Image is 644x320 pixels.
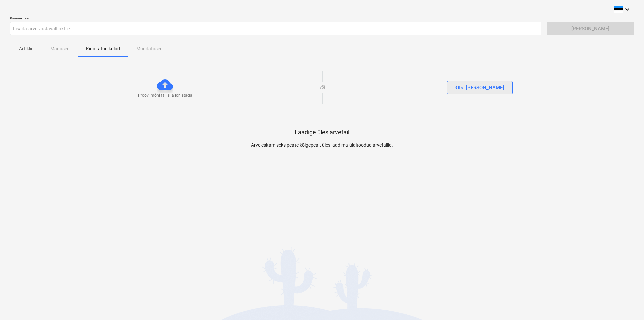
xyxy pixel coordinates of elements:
p: Kommentaar [10,16,541,22]
p: Laadige üles arvefail [294,128,350,136]
p: või [320,85,325,90]
p: Proovi mõni fail siia lohistada [138,93,192,98]
p: Kinnitatud kulud [86,45,120,52]
button: Otsi [PERSON_NAME] [447,81,513,94]
p: Arve esitamiseks peate kõigepealt üles laadima ülaltoodud arvefailid. [166,142,478,149]
p: Artiklid [18,45,34,52]
div: Otsi [PERSON_NAME] [455,83,504,92]
i: keyboard_arrow_down [623,5,631,13]
div: Proovi mõni fail siia lohistadavõiOtsi [PERSON_NAME] [10,63,635,112]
